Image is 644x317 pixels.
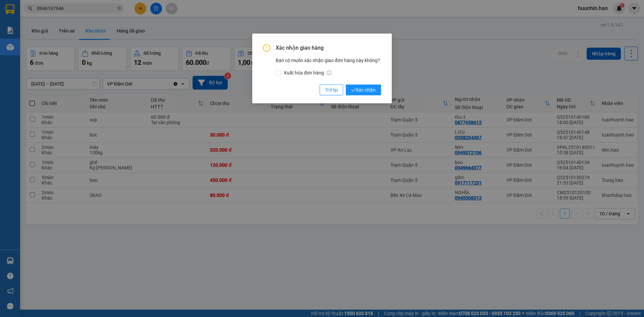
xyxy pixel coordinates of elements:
[281,69,334,76] span: Xuất hóa đơn hàng
[276,57,381,76] div: Bạn có muốn xác nhận giao đơn hàng này không?
[263,44,270,52] span: exclamation-circle
[351,86,376,94] span: Xác nhận
[320,85,343,95] button: Trở lại
[276,44,381,52] span: Xác nhận giao hàng
[346,85,381,95] button: checkXác nhận
[351,88,356,92] span: check
[327,70,331,75] span: info-circle
[325,86,338,94] span: Trở lại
